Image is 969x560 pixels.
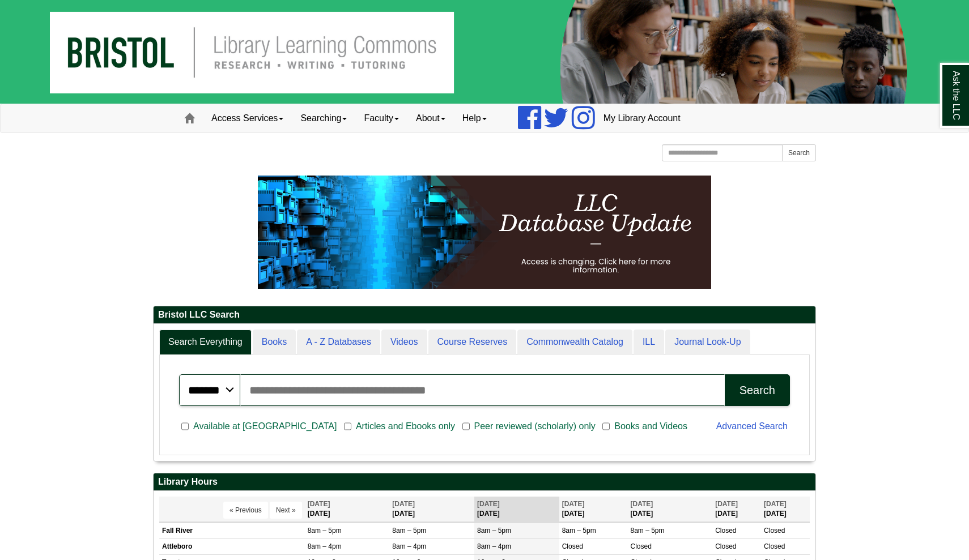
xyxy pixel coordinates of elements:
input: Articles and Ebooks only [344,421,351,431]
a: Search Everything [159,330,252,355]
a: About [407,104,454,132]
button: Next » [270,502,302,519]
th: [DATE] [761,497,810,522]
span: [DATE] [562,500,585,508]
th: [DATE] [474,497,559,522]
span: 8am – 5pm [562,527,596,535]
a: Advanced Search [716,421,788,431]
span: Closed [764,542,785,550]
h2: Bristol LLC Search [154,306,815,324]
button: Search [782,144,816,161]
span: 8am – 5pm [630,527,664,535]
button: Search [725,374,790,406]
th: [DATE] [712,497,761,522]
span: 8am – 4pm [392,542,426,550]
span: [DATE] [392,500,415,508]
a: Help [454,104,495,132]
span: Closed [630,542,651,550]
span: [DATE] [764,500,787,508]
th: [DATE] [305,497,390,522]
td: Fall River [159,523,305,539]
td: Attleboro [159,539,305,555]
input: Available at [GEOGRAPHIC_DATA] [181,421,189,431]
span: Articles and Ebooks only [351,420,460,433]
span: [DATE] [715,500,738,508]
span: Books and Videos [610,420,692,433]
a: A - Z Databases [297,330,380,355]
span: 8am – 5pm [392,527,426,535]
span: Closed [715,527,736,535]
a: Faculty [355,104,407,132]
span: Peer reviewed (scholarly) only [470,420,600,433]
a: Course Reserves [428,330,517,355]
a: ILL [634,330,664,355]
span: 8am – 5pm [477,527,511,535]
th: [DATE] [389,497,474,522]
span: 8am – 4pm [477,542,511,550]
span: [DATE] [308,500,330,508]
a: Commonwealth Catalog [517,330,632,355]
span: 8am – 5pm [308,527,342,535]
div: Search [739,384,775,397]
button: « Previous [223,502,268,519]
a: Books [253,330,296,355]
span: Available at [GEOGRAPHIC_DATA] [189,420,341,433]
a: Journal Look-Up [665,330,750,355]
a: Access Services [203,104,292,132]
img: HTML tutorial [258,176,711,289]
th: [DATE] [627,497,712,522]
span: Closed [764,527,785,535]
input: Books and Videos [602,421,610,431]
a: Searching [292,104,355,132]
a: Videos [381,330,427,355]
span: [DATE] [630,500,653,508]
th: [DATE] [559,497,628,522]
span: Closed [562,542,583,550]
a: My Library Account [595,104,689,132]
h2: Library Hours [154,473,815,491]
span: 8am – 4pm [308,542,342,550]
span: Closed [715,542,736,550]
input: Peer reviewed (scholarly) only [462,421,470,431]
span: [DATE] [477,500,500,508]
